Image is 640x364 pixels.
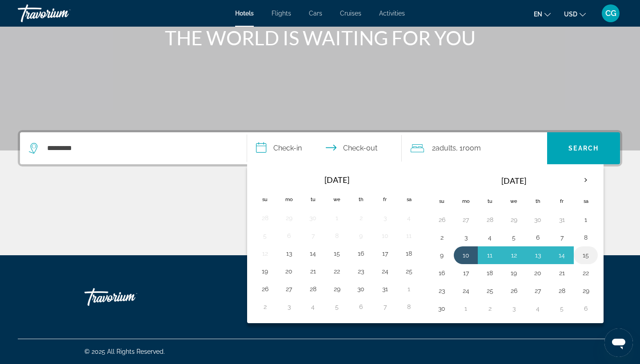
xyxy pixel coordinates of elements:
[459,285,473,297] button: Day 24
[402,132,548,164] button: Travelers: 2 adults, 0 children
[531,249,545,261] button: Day 13
[459,231,473,244] button: Day 3
[258,283,272,295] button: Day 26
[483,302,497,315] button: Day 2
[435,231,449,244] button: Day 2
[235,10,254,17] a: Hotels
[459,214,473,226] button: Day 27
[568,145,599,152] span: Search
[507,214,521,226] button: Day 29
[547,132,620,164] button: Search
[507,285,521,297] button: Day 26
[534,8,551,20] button: Change language
[579,267,593,279] button: Day 22
[306,265,320,277] button: Day 21
[483,285,497,297] button: Day 25
[282,212,296,224] button: Day 29
[579,231,593,244] button: Day 8
[378,265,392,277] button: Day 24
[555,302,569,315] button: Day 5
[258,301,272,313] button: Day 2
[435,285,449,297] button: Day 23
[555,214,569,226] button: Day 31
[378,247,392,260] button: Day 17
[459,249,473,261] button: Day 10
[330,247,344,260] button: Day 15
[483,249,497,261] button: Day 11
[258,212,272,224] button: Day 28
[534,11,542,18] span: en
[435,214,449,226] button: Day 26
[378,212,392,224] button: Day 3
[564,8,586,20] button: Change currency
[605,9,616,18] span: CG
[555,231,569,244] button: Day 7
[463,144,481,152] span: Room
[46,142,233,155] input: Search hotel destination
[459,267,473,279] button: Day 17
[531,302,545,315] button: Day 4
[579,249,593,261] button: Day 15
[599,4,622,23] button: User Menu
[354,283,368,295] button: Day 30
[402,212,416,224] button: Day 4
[507,302,521,315] button: Day 3
[354,229,368,242] button: Day 9
[330,229,344,242] button: Day 8
[258,247,272,260] button: Day 12
[483,214,497,226] button: Day 28
[378,301,392,313] button: Day 7
[432,142,456,154] span: 2
[402,247,416,260] button: Day 18
[402,283,416,295] button: Day 1
[354,265,368,277] button: Day 23
[459,302,473,315] button: Day 1
[604,328,633,357] iframe: Button to launch messaging window
[531,267,545,279] button: Day 20
[579,214,593,226] button: Day 1
[435,302,449,315] button: Day 30
[435,249,449,261] button: Day 9
[574,170,598,190] button: Next month
[330,301,344,313] button: Day 5
[378,283,392,295] button: Day 31
[402,229,416,242] button: Day 11
[84,284,173,310] a: Go Home
[555,267,569,279] button: Day 21
[306,301,320,313] button: Day 4
[309,10,322,17] a: Cars
[402,265,416,277] button: Day 25
[555,249,569,261] button: Day 14
[18,2,107,25] a: Travorium
[483,231,497,244] button: Day 4
[306,229,320,242] button: Day 7
[531,285,545,297] button: Day 27
[272,10,291,17] span: Flights
[153,26,487,49] h1: THE WORLD IS WAITING FOR YOU
[306,283,320,295] button: Day 28
[564,11,577,18] span: USD
[579,285,593,297] button: Day 29
[354,301,368,313] button: Day 6
[20,132,620,164] div: Search widget
[354,212,368,224] button: Day 2
[379,10,405,17] a: Activities
[354,247,368,260] button: Day 16
[84,348,165,355] span: © 2025 All Rights Reserved.
[531,214,545,226] button: Day 30
[282,265,296,277] button: Day 20
[531,231,545,244] button: Day 6
[454,170,574,191] th: [DATE]
[277,170,397,190] th: [DATE]
[330,265,344,277] button: Day 22
[282,283,296,295] button: Day 27
[483,267,497,279] button: Day 18
[330,212,344,224] button: Day 1
[340,10,361,17] a: Cruises
[306,212,320,224] button: Day 30
[253,170,421,316] table: Left calendar grid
